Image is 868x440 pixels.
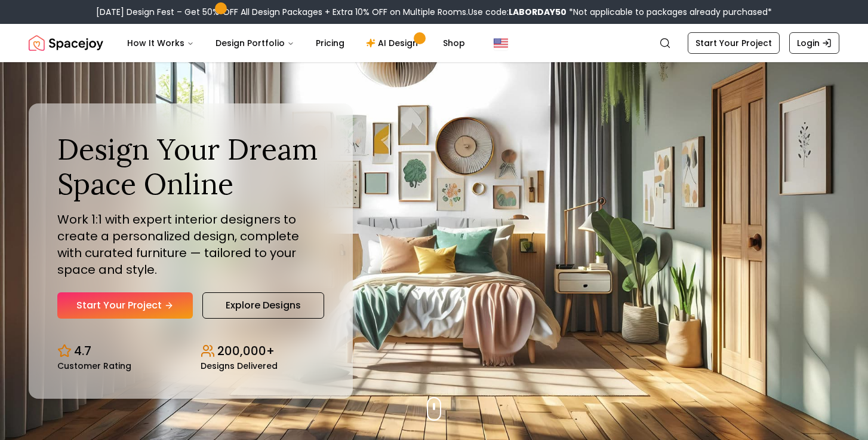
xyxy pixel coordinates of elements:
button: How It Works [118,31,204,55]
p: 200,000+ [217,343,275,359]
a: Shop [433,31,475,55]
p: 4.7 [74,343,91,359]
img: Spacejoy Logo [29,31,103,55]
a: Explore Designs [202,292,324,319]
a: Pricing [306,31,354,55]
small: Designs Delivered [201,362,278,370]
h1: Design Your Dream Space Online [57,132,324,201]
a: Spacejoy [29,31,103,55]
a: AI Design [356,31,431,55]
span: *Not applicable to packages already purchased* [567,6,772,18]
nav: Main [118,31,475,55]
img: United States [494,36,508,50]
p: Work 1:1 with expert interior designers to create a personalized design, complete with curated fu... [57,211,324,278]
a: Login [789,32,839,54]
a: Start Your Project [688,32,780,54]
span: Use code: [468,6,567,18]
div: Design stats [57,333,324,370]
div: [DATE] Design Fest – Get 50% OFF All Design Packages + Extra 10% OFF on Multiple Rooms. [96,6,772,18]
a: Start Your Project [57,292,193,319]
button: Design Portfolio [206,31,304,55]
nav: Global [29,24,839,62]
b: LABORDAY50 [509,6,567,18]
small: Customer Rating [57,362,131,370]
